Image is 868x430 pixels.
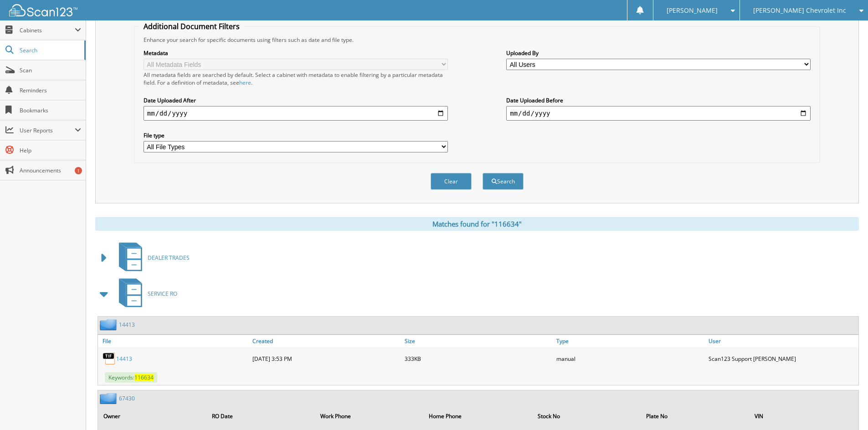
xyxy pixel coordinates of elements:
[105,372,157,383] span: Keywords:
[706,335,858,347] a: User
[402,349,555,368] div: 333KB
[250,349,402,368] div: [DATE] 3:53 PM
[506,96,811,104] label: Date Uploaded Before
[424,407,532,425] th: Home Phone
[506,106,811,121] input: end
[119,321,135,329] a: 14413
[554,335,706,347] a: Type
[753,8,846,13] span: [PERSON_NAME] Chevrolet Inc
[100,319,119,330] img: folder2.png
[119,395,135,402] a: 67430
[533,407,641,425] th: Stock No
[207,407,315,425] th: RO Date
[706,349,858,368] div: Scan123 Support [PERSON_NAME]
[144,49,448,57] label: Metadata
[9,4,77,16] img: scan123-logo-white.svg
[144,132,448,139] label: File type
[20,106,81,114] span: Bookmarks
[483,173,524,190] button: Search
[20,46,80,54] span: Search
[506,49,811,57] label: Uploaded By
[148,290,177,298] span: SERVICE RO
[144,71,448,86] div: All metadata fields are searched by default. Select a cabinet with metadata to enable filtering b...
[139,36,815,44] div: Enhance your search for specific documents using filters such as date and file type.
[20,167,81,174] span: Announcements
[99,407,206,425] th: Owner
[139,21,244,31] legend: Additional Document Filters
[20,147,81,154] span: Help
[667,8,718,13] span: [PERSON_NAME]
[20,66,81,74] span: Scan
[554,349,706,368] div: manual
[100,393,119,404] img: folder2.png
[75,167,82,174] div: 1
[113,276,177,312] a: SERVICE RO
[98,335,250,347] a: File
[20,86,81,94] span: Reminders
[134,374,154,381] span: 116634
[250,335,402,347] a: Created
[750,407,858,425] th: VIN
[116,355,132,363] a: 14413
[431,173,472,190] button: Clear
[20,26,75,34] span: Cabinets
[144,96,448,104] label: Date Uploaded After
[239,79,251,86] a: here
[144,106,448,121] input: start
[148,254,190,262] span: DEALER TRADES
[95,217,859,231] div: Matches found for "116634"
[113,240,190,276] a: DEALER TRADES
[20,126,75,134] span: User Reports
[402,335,555,347] a: Size
[103,352,116,365] img: TIF.png
[642,407,749,425] th: Plate No
[316,407,423,425] th: Work Phone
